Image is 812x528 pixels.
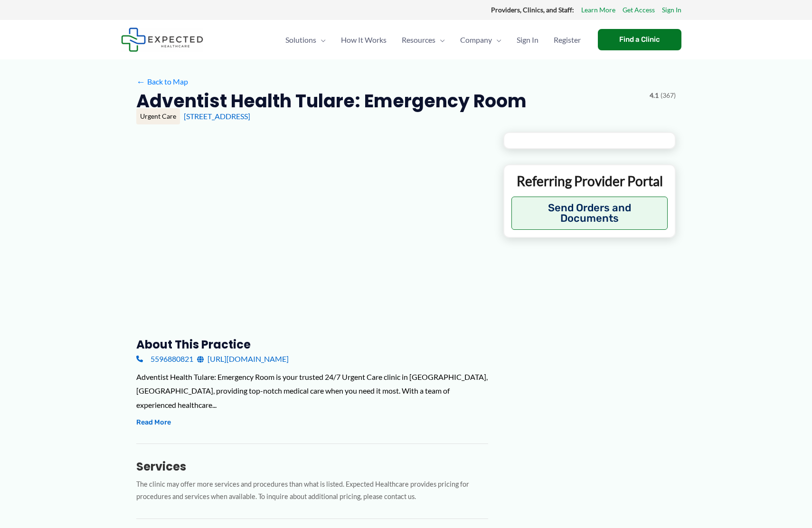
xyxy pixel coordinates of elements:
nav: Primary Site Navigation [278,23,588,57]
a: Register [546,23,588,57]
div: Adventist Health Tulare: Emergency Room is your trusted 24/7 Urgent Care clinic in [GEOGRAPHIC_DA... [136,370,488,412]
span: (367) [661,89,676,102]
a: Get Access [623,4,655,16]
a: 5596880821 [136,352,193,366]
span: Resources [402,23,435,57]
img: Expected Healthcare Logo - side, dark font, small [121,28,203,52]
span: Sign In [517,23,538,57]
h3: Services [136,459,488,474]
span: Menu Toggle [435,23,445,57]
span: Menu Toggle [316,23,326,57]
span: Menu Toggle [492,23,501,57]
a: [STREET_ADDRESS] [184,112,250,121]
h2: Adventist Health Tulare: Emergency Room [136,89,527,113]
button: Read More [136,417,171,428]
a: [URL][DOMAIN_NAME] [197,352,289,366]
a: Learn More [581,4,615,16]
span: Company [460,23,492,57]
strong: Providers, Clinics, and Staff: [491,6,574,14]
span: How It Works [341,23,387,57]
a: Find a Clinic [598,29,681,50]
a: Sign In [509,23,546,57]
p: The clinic may offer more services and procedures than what is listed. Expected Healthcare provid... [136,478,488,504]
a: CompanyMenu Toggle [453,23,509,57]
a: ResourcesMenu Toggle [394,23,453,57]
h3: About this practice [136,337,488,352]
button: Send Orders and Documents [511,197,668,230]
div: Urgent Care [136,108,180,124]
p: Referring Provider Portal [511,172,668,189]
a: ←Back to Map [136,75,188,89]
a: SolutionsMenu Toggle [278,23,333,57]
a: How It Works [333,23,394,57]
span: ← [136,77,145,86]
a: Sign In [662,4,681,16]
span: Solutions [285,23,316,57]
span: 4.1 [650,89,659,102]
span: Register [554,23,581,57]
